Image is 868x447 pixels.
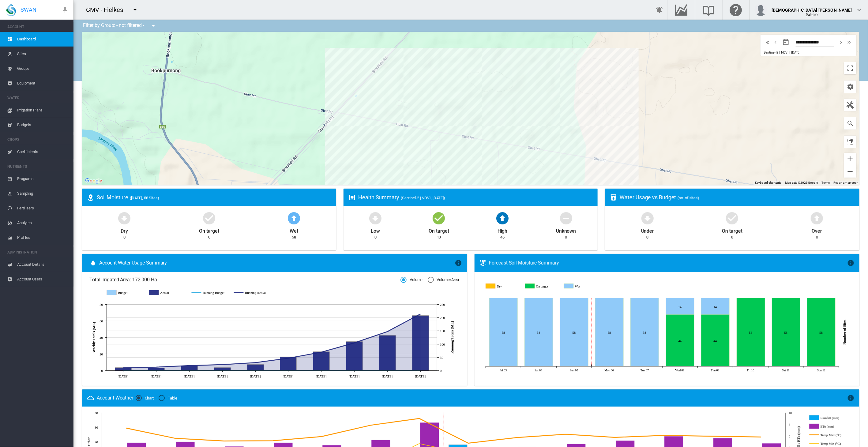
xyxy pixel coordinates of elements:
tspan: 8 [789,423,791,426]
md-icon: icon-heart-box-outline [348,194,356,201]
circle: Temp Max (°C) Sep 29, 2025 29.4 [125,427,127,429]
md-icon: icon-weather-cloudy [87,394,94,402]
button: icon-chevron-double-left [764,39,772,46]
img: Google [84,177,104,185]
span: Account Details [17,257,69,272]
div: 46 [500,235,505,240]
md-icon: icon-select-all [847,138,854,145]
div: Account Weather [97,395,133,401]
span: Account Water Usage Summary [99,260,455,266]
tspan: Sat 11 [782,369,789,372]
span: Groups [17,61,69,76]
g: On target Oct 12, 2025 58 [807,298,835,366]
circle: ETo (mm) Oct 11, 2025 5.6 [721,437,724,439]
div: Forecast Soil Moisture Summary [489,260,847,266]
button: Zoom in [844,153,856,165]
tspan: [DATE] [118,374,129,378]
div: 0 [123,235,126,240]
md-icon: icon-information [847,394,855,402]
tspan: Sat 04 [535,369,542,372]
tspan: Fri 10 [747,369,754,372]
md-icon: icon-cog [847,83,854,90]
md-icon: icon-arrow-up-bold-circle [495,211,510,225]
md-icon: icon-information [847,259,855,267]
circle: Running Actual 9 Aug 13.03 [155,366,157,368]
circle: ETo (mm) Oct 03, 2025 4.4 [330,444,333,446]
div: 0 [731,235,733,240]
div: Water Usage vs Budget [620,193,854,201]
md-icon: icon-chevron-left [772,39,779,46]
div: Dry [121,225,128,235]
tspan: 20 [95,440,98,444]
tspan: 60 [100,319,103,323]
span: NUTRIENTS [7,162,69,171]
circle: ETo (mm) Sep 30, 2025 5 [184,441,186,443]
button: icon-chevron-left [772,39,780,46]
circle: Running Actual 6 Sept 46.64 [287,357,289,359]
tspan: 100 [440,343,445,346]
tspan: 40 [100,336,103,340]
span: Sampling [17,186,69,201]
circle: ETo (mm) Oct 10, 2025 5.9 [672,435,675,438]
g: On target Oct 08, 2025 44 [666,315,694,366]
tspan: [DATE] [184,374,195,378]
tspan: Mon 06 [604,369,614,372]
tspan: 20 [100,352,103,356]
circle: Running Budget 30 Aug 0 [254,369,257,372]
md-icon: icon-arrow-down-bold-circle [368,211,383,225]
tspan: 200 [440,316,445,320]
circle: Temp Max (°C) Oct 05, 2025 36.1 [418,417,420,419]
span: Budgets [17,118,69,132]
tspan: Weekly Totals (ML) [92,322,96,353]
span: WATER [7,93,69,103]
md-radio-button: Volume [400,277,423,283]
tspan: Running Totals (ML) [450,321,454,354]
span: ACCOUNT [7,22,69,32]
circle: Running Actual 4 Oct 214.13 [419,313,422,315]
span: Sentinel-2 | NDVI [764,51,788,54]
circle: Temp Max (°C) Oct 08, 2025 25.2 [565,433,567,435]
circle: ETo (mm) Oct 05, 2025 8.3 [428,421,430,424]
button: Toggle fullscreen view [844,62,856,74]
g: Actual 13 Sept 22.86 [313,351,329,370]
img: profile.jpg [755,4,767,16]
button: icon-menu-down [129,4,141,16]
md-icon: icon-menu-down [131,6,139,13]
tspan: [DATE] [283,374,294,378]
g: Wet Oct 04, 2025 58 [524,298,553,366]
div: 0 [565,235,567,240]
button: icon-magnify [844,117,856,130]
span: Total Irrigated Area: 172.000 Ha [89,276,400,283]
circle: Running Actual 30 Aug 29.95 [254,361,257,364]
md-icon: Click here for help [729,6,743,13]
div: [DEMOGRAPHIC_DATA] [PERSON_NAME] [772,5,852,11]
g: Actual 2 Aug 3.71 [115,367,131,370]
div: 58 [292,235,296,240]
circle: ETo (mm) Oct 02, 2025 4.8 [282,441,284,444]
span: | [DATE] [789,51,800,54]
md-icon: icon-checkbox-marked-circle [202,211,216,225]
g: ETo (mm) [809,424,850,429]
tspan: [DATE] [349,374,360,378]
md-icon: icon-chevron-double-right [846,39,853,46]
circle: Temp Max (°C) Oct 02, 2025 20.7 [272,439,274,442]
g: Budget [107,290,143,295]
tspan: 50 [440,356,443,359]
g: Actual [149,290,185,295]
tspan: 250 [440,303,445,306]
div: Under [641,225,654,235]
g: Running Budget [191,290,227,295]
g: Actual 6 Sept 16.69 [280,357,296,370]
tspan: Wed 08 [675,369,684,372]
circle: Temp Max (°C) Oct 12, 2025 23.3 [760,436,762,438]
g: Dry [486,284,520,289]
circle: Running Actual 27 Sept 147.35 [386,330,389,333]
tspan: Tue 07 [641,369,649,372]
g: Rainfall (mm) [809,415,850,421]
button: md-calendar [780,36,792,48]
g: Wet Oct 05, 2025 58 [560,298,588,366]
md-icon: icon-pin [61,6,69,13]
g: Wet Oct 03, 2025 58 [489,298,517,366]
div: Filter by Group: - not filtered - [78,20,161,32]
circle: Running Actual 13 Sept 69.5 [320,351,322,353]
